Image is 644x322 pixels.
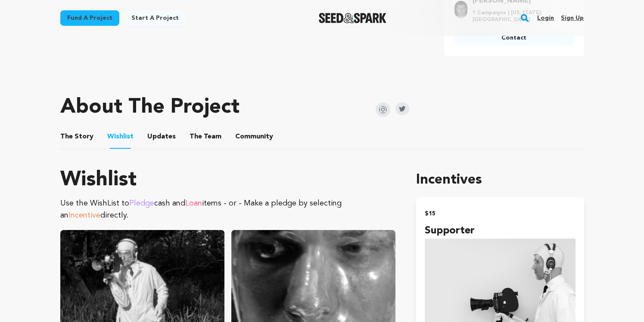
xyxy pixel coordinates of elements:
[319,13,386,23] a: Seed&Spark Homepage
[185,199,202,207] span: Loan
[60,170,396,190] h1: Wishlist
[107,132,134,142] span: Wishlist
[319,13,386,23] img: Seed&Spark Logo Dark Mode
[60,197,396,221] p: Use the WishList to cash and items - or - Make a pledge by selecting an directly.
[60,10,119,26] a: Fund a project
[235,132,273,142] span: Community
[60,97,240,118] h1: About The Project
[454,30,574,46] a: Contact
[416,170,584,190] h1: Incentives
[190,132,202,142] span: The
[68,212,100,219] span: Incentive
[60,132,93,142] span: Story
[147,132,176,142] span: Updates
[60,132,73,142] span: The
[537,11,554,25] a: Login
[395,102,409,115] img: Seed&Spark Twitter Icon
[425,208,575,220] h2: $15
[124,10,186,26] a: Start a project
[190,132,221,142] span: Team
[129,199,154,207] span: Pledge
[561,11,584,25] a: Sign up
[425,223,575,239] h4: Supporter
[376,102,390,117] img: Seed&Spark Instagram Icon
